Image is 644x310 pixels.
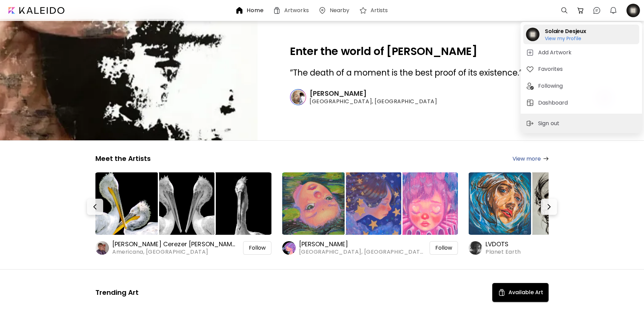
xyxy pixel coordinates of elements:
[538,119,561,128] p: Sign out
[538,99,570,107] h5: Dashboard
[523,96,639,110] button: tabDashboard
[538,65,565,73] h5: Favorites
[523,79,639,93] button: tabFollowing
[523,46,639,59] button: tabAdd Artwork
[545,27,586,35] h2: Solaire Desjeux
[523,62,639,76] button: tabFavorites
[526,82,534,90] img: tab
[538,49,574,57] h5: Add Artwork
[545,35,586,41] h6: View my Profile
[538,82,565,90] h5: Following
[526,65,534,73] img: tab
[526,99,534,107] img: tab
[526,49,534,57] img: tab
[523,117,564,130] button: sign-outSign out
[526,119,534,128] img: sign-out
